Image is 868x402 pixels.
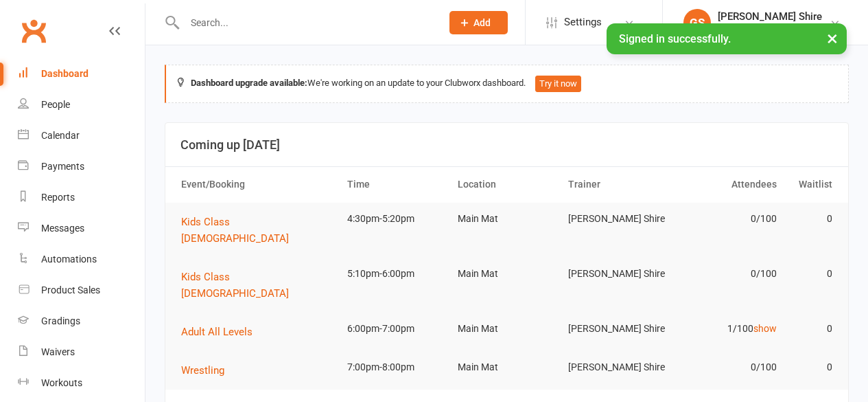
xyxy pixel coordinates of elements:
td: 0 [783,258,838,290]
td: Main Mat [451,203,562,235]
button: Try it now [535,76,581,92]
th: Event/Booking [175,167,341,202]
div: Product Sales [41,284,100,295]
a: Workouts [18,368,145,399]
button: Wrestling [181,362,234,379]
div: People [41,99,70,110]
input: Search... [180,13,432,32]
div: Gradings [41,315,80,326]
td: Main Mat [451,258,562,290]
a: Waivers [18,337,145,368]
div: GS [683,9,711,36]
td: [PERSON_NAME] Shire [562,313,672,345]
a: Payments [18,151,145,182]
button: Kids Class [DEMOGRAPHIC_DATA] [181,214,335,247]
button: Kids Class [DEMOGRAPHIC_DATA] [181,269,335,302]
div: We're working on an update to your Clubworx dashboard. [165,65,849,103]
a: Reports [18,182,145,213]
th: Time [341,167,451,202]
span: Add [473,17,491,28]
strong: Dashboard upgrade available: [191,78,307,88]
a: Gradings [18,306,145,337]
td: 4:30pm-5:20pm [341,203,451,235]
button: Add [449,11,508,34]
td: 0/100 [672,351,783,383]
span: Settings [564,7,602,38]
h3: Coming up [DATE] [180,138,833,152]
td: 0 [783,203,838,235]
div: Automations [41,254,97,265]
td: [PERSON_NAME] Shire [562,258,672,290]
a: Calendar [18,120,145,151]
button: × [820,23,845,53]
td: 0 [783,351,838,383]
td: 0/100 [672,203,783,235]
div: Messages [41,223,84,234]
a: show [753,323,777,334]
a: Dashboard [18,58,145,89]
td: 0 [783,313,838,345]
a: Clubworx [16,14,51,48]
th: Attendees [672,167,783,202]
th: Waitlist [783,167,838,202]
span: Wrestling [181,364,224,377]
td: 1/100 [672,313,783,345]
div: [PERSON_NAME] Shire [718,10,822,23]
span: Kids Class [DEMOGRAPHIC_DATA] [181,271,289,300]
td: 0/100 [672,258,783,290]
div: Payments [41,161,84,172]
span: Signed in successfully. [619,32,731,45]
div: Calendar [41,130,80,141]
button: Adult All Levels [181,324,262,340]
td: 6:00pm-7:00pm [341,313,451,345]
div: Reports [41,192,75,203]
td: Main Mat [451,313,562,345]
a: Product Sales [18,275,145,306]
td: 7:00pm-8:00pm [341,351,451,383]
td: 5:10pm-6:00pm [341,258,451,290]
span: Kids Class [DEMOGRAPHIC_DATA] [181,216,289,245]
td: Main Mat [451,351,562,383]
a: Automations [18,244,145,275]
th: Trainer [562,167,672,202]
div: Dashboard [41,68,89,79]
a: Messages [18,213,145,244]
div: [PERSON_NAME] Shire [718,23,822,35]
td: [PERSON_NAME] Shire [562,203,672,235]
td: [PERSON_NAME] Shire [562,351,672,383]
div: Workouts [41,377,82,388]
th: Location [451,167,562,202]
a: People [18,89,145,120]
span: Adult All Levels [181,326,253,338]
div: Waivers [41,346,75,357]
